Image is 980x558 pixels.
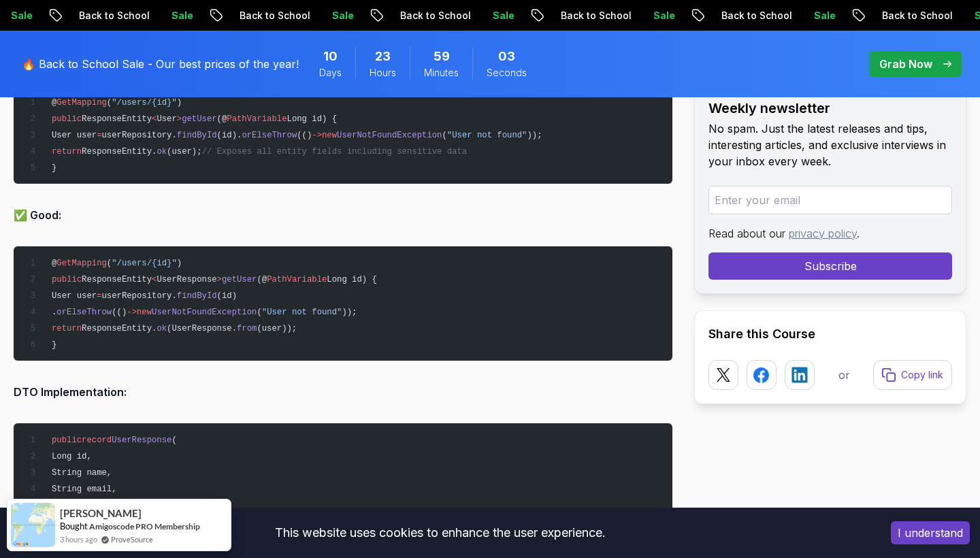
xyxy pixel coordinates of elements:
a: privacy policy [789,227,857,240]
span: findById [177,291,217,301]
button: Copy link [873,360,952,390]
span: Long id) { [327,275,377,284]
span: from [237,324,257,333]
p: Sale [803,9,847,22]
p: Copy link [901,368,943,382]
span: PathVariable [227,114,287,124]
p: or [838,367,850,383]
span: > [177,114,182,124]
span: -> [127,308,137,317]
span: User user [52,131,97,140]
span: ( [257,308,261,317]
h2: Weekly newsletter [708,99,952,118]
span: > [217,275,222,284]
span: @ [52,98,56,108]
span: < [152,275,157,284]
span: ) [177,98,182,108]
strong: DTO Implementation: [14,385,127,399]
span: public [52,436,82,445]
span: getUser [222,275,257,284]
span: UserResponse [157,275,216,284]
span: (@ [217,114,227,124]
span: User [157,114,176,124]
button: Accept cookies [891,521,970,544]
span: (@ [257,275,267,284]
span: String email, [52,485,117,494]
span: return [52,147,82,157]
span: User user [52,291,97,301]
span: 59 Minutes [434,47,450,66]
a: ProveSource [111,534,153,545]
img: provesource social proof notification image [11,503,55,547]
span: = [97,291,101,301]
span: )); [342,308,357,317]
span: } [52,163,56,173]
span: GetMapping [56,259,107,268]
span: ok [157,324,167,333]
span: "/users/{id}" [112,259,177,268]
span: UserResponse [112,436,171,445]
span: public [52,275,82,284]
span: (() [297,131,312,140]
span: findById [177,131,217,140]
p: Back to School [389,9,482,22]
span: ( [442,131,446,140]
span: ( [171,436,176,445]
span: ResponseEntity [82,275,152,284]
span: Long id, [52,452,92,461]
p: Sale [321,9,365,22]
span: (UserResponse. [167,324,237,333]
h2: Share this Course [708,325,952,344]
span: 3 Seconds [498,47,515,66]
span: (user); [167,147,201,157]
span: public [52,114,82,124]
span: Bought [60,521,88,531]
span: record [82,436,112,445]
span: (id) [217,291,237,301]
p: Sale [642,9,686,22]
span: orElseThrow [56,308,112,317]
span: "User not found" [447,131,527,140]
span: @ [52,259,56,268]
span: orElseThrow [242,131,297,140]
span: ResponseEntity [82,114,152,124]
a: Amigoscode PRO Membership [89,521,200,531]
p: Back to School [68,9,161,22]
p: Back to School [550,9,642,22]
strong: ✅ Good: [14,208,61,222]
span: ResponseEntity. [82,147,157,157]
input: Enter your email [708,186,952,214]
span: < [152,114,157,124]
span: )); [527,131,542,140]
span: return [52,324,82,333]
span: UserNotFoundException [152,308,257,317]
span: Days [319,66,342,80]
span: = [97,131,101,140]
span: ) [177,259,182,268]
span: String name, [52,468,112,478]
span: ( [107,259,112,268]
p: Back to School [871,9,964,22]
p: Back to School [710,9,803,22]
p: Back to School [229,9,321,22]
span: [PERSON_NAME] [60,508,142,519]
span: (() [112,308,127,317]
span: 23 Hours [375,47,391,66]
span: "/users/{id}" [112,98,177,108]
span: getUser [182,114,216,124]
span: UserNotFoundException [337,131,442,140]
span: 3 hours ago [60,534,97,545]
span: new [322,131,337,140]
span: PathVariable [267,275,327,284]
span: userRepository. [102,291,177,301]
p: Grab Now [879,56,932,72]
span: "User not found" [262,308,342,317]
span: (user)); [257,324,297,333]
span: } [52,340,56,350]
span: Hours [370,66,396,80]
span: new [137,308,152,317]
span: userRepository. [102,131,177,140]
span: Long id) { [287,114,338,124]
p: Sale [482,9,525,22]
span: 10 Days [323,47,338,66]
